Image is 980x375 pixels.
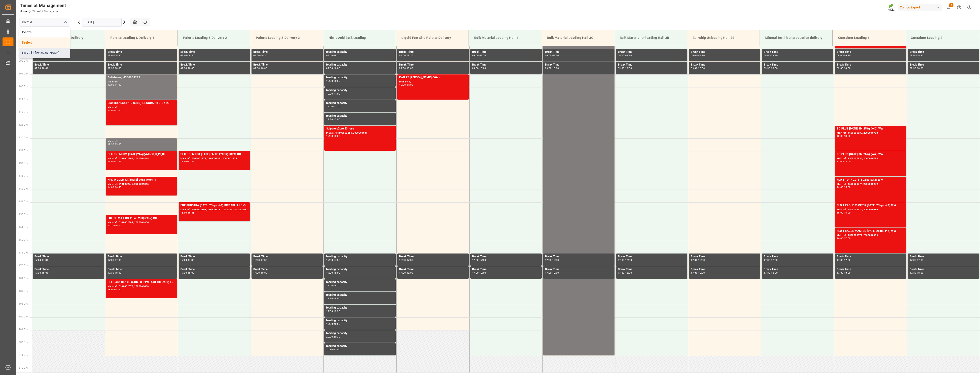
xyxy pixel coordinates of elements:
div: loading capacity [326,63,394,67]
div: - [187,212,188,214]
div: Break Time [472,50,540,54]
div: 16:00 [837,237,843,239]
div: - [697,259,698,261]
div: 12:00 [837,135,843,137]
div: - [114,161,115,163]
div: 17:00 [180,259,187,261]
div: Break Time [108,267,175,272]
div: loading capacity [326,267,394,272]
div: 15:45 [188,212,194,214]
div: - [697,54,698,56]
span: 11:00 Hr [19,98,28,100]
div: - [625,67,625,69]
div: 09:30 [837,67,843,69]
div: 17:00 [837,259,843,261]
div: 17:00 [34,259,41,261]
div: Main ref : 6100002307, 2000001854 [108,221,175,224]
div: loading capacity [326,50,394,54]
div: 10:30 [326,93,333,95]
span: 09:00 Hr [19,47,28,49]
div: 09:30 [34,67,41,69]
div: - [552,259,552,261]
div: Break Time [545,63,613,67]
div: 17:30 [625,259,632,261]
div: 11:00 [108,109,114,111]
div: 10:00 [326,80,333,82]
div: - [333,106,334,108]
div: - [333,54,334,56]
div: 09:30 [399,67,406,69]
div: 10:00 [188,67,194,69]
button: Compo Expert [898,3,944,12]
span: 13:30 Hr [19,162,28,164]
div: - [41,259,42,261]
div: Break Time [837,50,904,54]
div: Break Time [764,63,831,67]
div: 09:00 [472,54,479,56]
div: 12:00 [334,118,340,120]
div: 13:00 [837,161,843,163]
div: 10:00 [115,67,122,69]
div: 17:30 [334,259,340,261]
span: 09:30 Hr [19,60,28,62]
div: Break Time [108,63,175,67]
div: 09:30 [407,54,413,56]
div: 15:00 [180,212,187,214]
div: Paletts Loading & Delivery 1 [109,34,174,42]
div: Break Time [618,63,686,67]
div: 15:30 [108,224,114,227]
div: 10:00 [698,67,705,69]
div: 11:00 [334,93,340,95]
div: - [187,67,188,69]
div: - [843,237,844,239]
div: ENF SUBSTRA [DATE] 25kg (x40) INTBAPL 15 3x5kg (x50) DE FR ENTRFLO T Turf 20-5-8 25kg (x40) INTBT... [180,203,248,208]
div: - [114,224,115,227]
div: 09:00 [326,54,333,56]
div: FLO T TURF 20-5-8 25kg (x42) WW [837,178,904,182]
div: Break Time [837,63,904,67]
div: 09:30 [545,67,552,69]
div: loading capacity [326,88,394,93]
div: 13:00 [115,143,122,145]
div: 17:30 [844,259,851,261]
div: BC PLUS [DATE] 3M 25kg (x42) WW [837,152,904,157]
div: Mineral fertilizer production delivery [763,34,829,42]
div: - [916,259,917,261]
div: Break Time [764,254,831,259]
div: Break Time [180,63,248,67]
span: 16:00 Hr [19,226,28,228]
div: 17:00 [545,259,552,261]
div: Break Time [764,267,831,272]
div: 17:00 [844,237,851,239]
div: Bulk Material Unloading Hall 3B [618,34,683,42]
div: 17:30 [479,259,486,261]
div: Break Time [108,254,175,259]
div: Main ref : 4500001370, 2000000989 [837,208,904,212]
div: Break Time [618,267,686,272]
div: 17:30 [34,272,41,274]
div: Main ref : 6100002349, 2000001878 [108,157,175,161]
div: - [916,54,917,56]
div: Paletts Loading & Delivery 2 [181,34,247,42]
div: 13:00 [334,135,340,137]
div: - [770,54,771,56]
div: Break Time [910,267,977,272]
div: BC PLUS [DATE] 3M 25kg (x42) WW [837,127,904,131]
span: 4 [949,3,954,7]
button: show 4 new notifications [944,2,954,13]
div: Salpetersäure 53 lose [326,127,394,131]
button: Help Center [954,2,964,13]
div: Break Time [910,254,977,259]
div: EST TE-MAX BS 11-48 20kg (x56) INT [108,216,175,221]
div: 09:30 [910,67,916,69]
div: 09:30 [479,54,486,56]
div: Break Time [399,254,467,259]
div: Break Time [180,50,248,54]
div: 12:00 [115,109,122,111]
div: 17:00 [618,259,625,261]
div: 09:00 [910,54,916,56]
div: Break Time [472,63,540,67]
div: 09:30 [698,54,705,56]
div: Break Time [253,50,321,54]
div: Break Time [837,254,904,259]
